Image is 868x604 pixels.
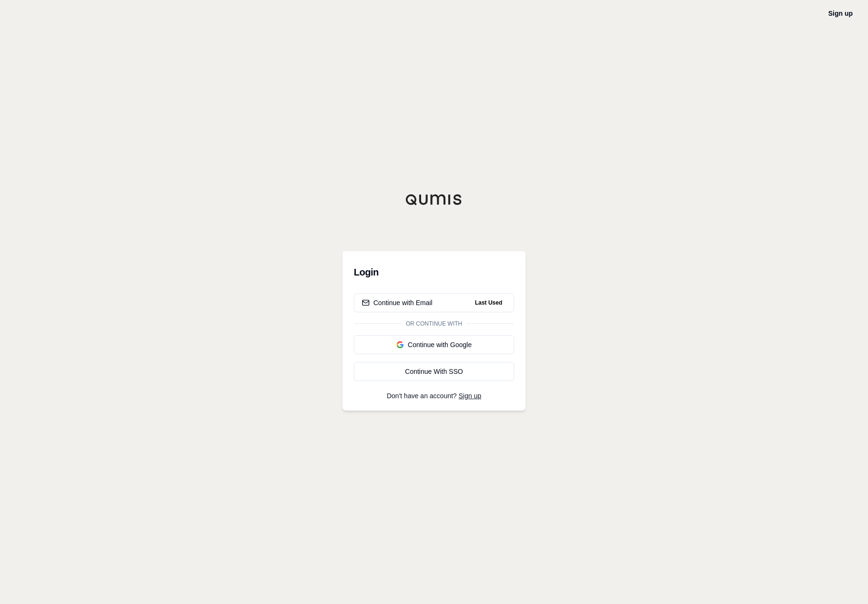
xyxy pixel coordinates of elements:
[362,367,506,376] div: Continue With SSO
[354,293,514,312] button: Continue with EmailLast Used
[362,298,433,307] div: Continue with Email
[405,194,463,205] img: Qumis
[471,297,506,308] span: Last Used
[362,340,506,350] div: Continue with Google
[459,392,481,400] a: Sign up
[354,392,514,399] p: Don't have an account?
[354,362,514,381] a: Continue With SSO
[354,335,514,354] button: Continue with Google
[402,320,466,328] span: Or continue with
[828,10,853,17] a: Sign up
[354,263,514,282] h3: Login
